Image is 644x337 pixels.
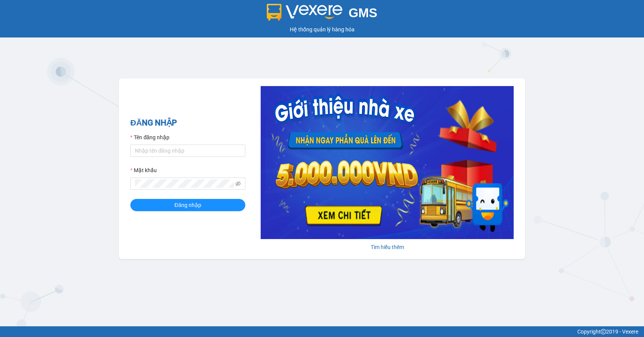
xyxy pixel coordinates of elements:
[601,329,606,334] span: copyright
[235,181,241,186] span: eye-invisible
[130,117,245,129] h2: ĐĂNG NHẬP
[6,327,638,336] div: Copyright 2019 - Vexere
[2,25,642,34] div: Hệ thống quản lý hàng hóa
[130,145,245,157] input: Tên đăng nhập
[135,179,234,188] input: Mật khẩu
[130,166,157,174] label: Mật khẩu
[261,243,514,251] div: Tìm hiểu thêm
[174,201,201,209] span: Đăng nhập
[261,86,514,239] img: banner-0
[130,133,169,142] label: Tên đăng nhập
[130,199,245,211] button: Đăng nhập
[348,6,377,20] span: GMS
[267,4,343,21] img: logo 2
[267,11,378,18] a: GMS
